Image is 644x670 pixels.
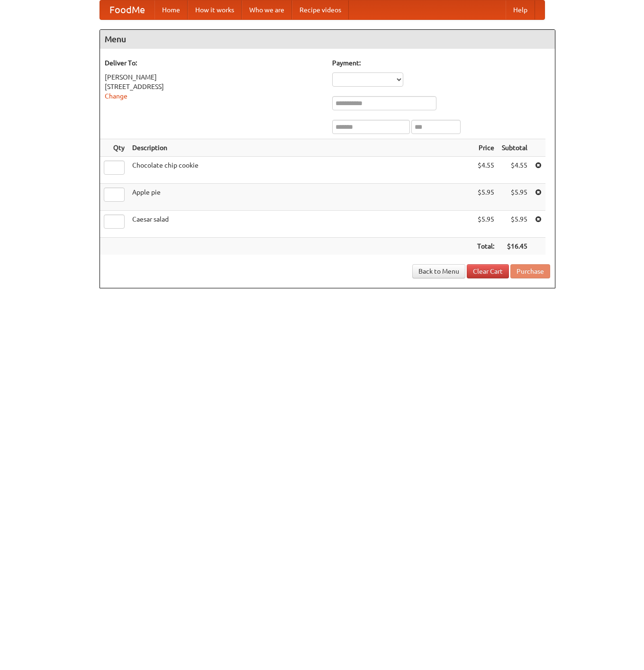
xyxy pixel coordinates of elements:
[498,211,531,238] td: $5.95
[498,184,531,211] td: $5.95
[467,264,509,278] a: Clear Cart
[473,211,498,238] td: $5.95
[100,30,555,49] h4: Menu
[498,139,531,157] th: Subtotal
[510,264,550,278] button: Purchase
[100,139,128,157] th: Qty
[154,0,188,19] a: Home
[128,157,473,184] td: Chocolate chip cookie
[292,0,349,19] a: Recipe videos
[128,211,473,238] td: Caesar salad
[105,82,323,91] div: [STREET_ADDRESS]
[506,0,535,19] a: Help
[498,157,531,184] td: $4.55
[332,58,550,68] h5: Payment:
[473,238,498,255] th: Total:
[100,0,154,19] a: FoodMe
[128,139,473,157] th: Description
[412,264,465,278] a: Back to Menu
[105,92,127,100] a: Change
[128,184,473,211] td: Apple pie
[105,58,323,68] h5: Deliver To:
[105,72,323,82] div: [PERSON_NAME]
[473,139,498,157] th: Price
[188,0,242,19] a: How it works
[473,184,498,211] td: $5.95
[242,0,292,19] a: Who we are
[473,157,498,184] td: $4.55
[498,238,531,255] th: $16.45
